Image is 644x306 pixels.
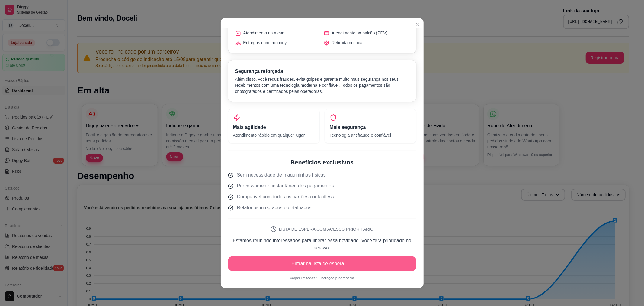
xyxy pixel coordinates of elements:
[228,237,416,252] p: Estamos reunindo interessados para liberar essa novidade. Você terá prioridade no acesso.
[330,132,411,138] p: Tecnologia antifraude e confiável
[413,19,422,29] button: Close
[228,256,416,271] button: Entrar na lista de espera
[332,30,388,36] span: Atendimento no balcão (PDV)
[332,40,364,46] span: Retirada no local
[235,68,409,75] h3: Segurança reforçada
[237,193,334,200] span: Compatível com todos os cartões contactless
[235,76,409,94] p: Além disso, você reduz fraudes, evita golpes e garanta muito mais segurança nos seus recebimentos...
[237,171,326,179] span: Sem necessidade de maquininhas físicas
[237,182,334,190] span: Processamento instantâneo dos pagamentos
[233,124,315,131] h3: Mais agilidade
[233,132,315,138] p: Atendimento rápido em qualquer lugar
[237,204,312,211] span: Relatórios integrados e detalhados
[279,226,373,232] span: LISTA DE ESPERA COM ACESSO PRIORITÁRIO
[243,40,287,46] span: Entregas com motoboy
[330,124,411,131] h3: Mais segurança
[228,276,416,281] p: Vagas limitadas • Liberação progressiva
[228,158,416,167] h2: Benefícios exclusivos
[348,260,353,267] span: →
[243,30,284,36] span: Atendimento na mesa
